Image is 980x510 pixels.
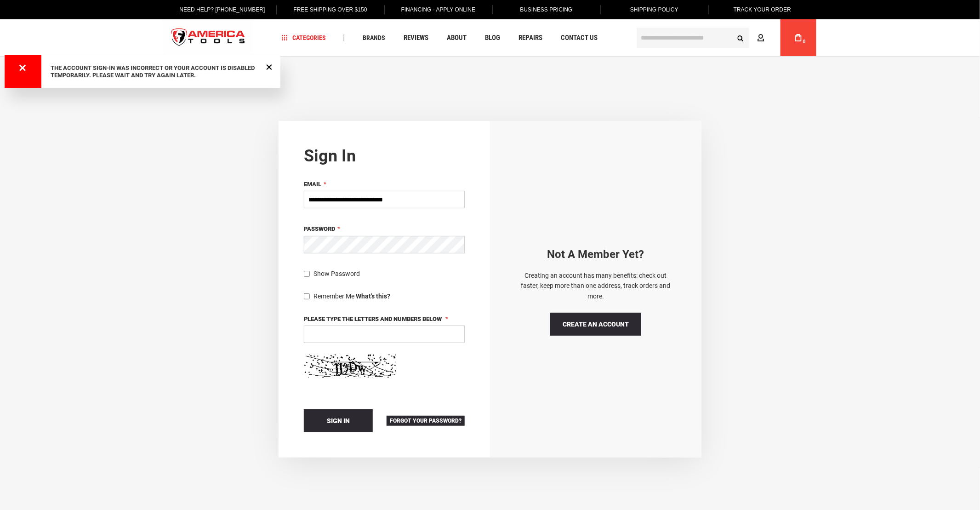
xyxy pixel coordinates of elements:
[164,21,253,55] img: America Tools
[485,34,500,41] span: Blog
[304,181,321,188] span: Email
[790,19,807,56] a: 0
[514,32,547,44] a: Repairs
[304,146,356,166] strong: Sign in
[282,34,326,41] span: Categories
[547,248,644,261] strong: Not a Member yet?
[327,417,350,424] span: Sign In
[387,416,465,426] a: Forgot Your Password?
[304,355,396,378] img: Please type the letters and numbers below
[313,270,360,277] span: Show Password
[304,409,373,432] button: Sign In
[561,34,598,41] span: Contact Us
[278,32,330,44] a: Categories
[515,270,676,301] p: Creating an account has many benefits: check out faster, keep more than one address, track orders...
[359,32,389,44] a: Brands
[164,21,253,55] a: store logo
[404,34,428,41] span: Reviews
[803,39,806,44] span: 0
[518,34,542,41] span: Repairs
[630,6,678,13] span: Shipping Policy
[304,315,442,322] span: Please type the letters and numbers below
[263,61,275,73] div: Close Message
[443,32,471,44] a: About
[51,64,262,79] div: The account sign-in was incorrect or your account is disabled temporarily. Please wait and try ag...
[356,292,390,300] strong: What's this?
[447,34,467,41] span: About
[304,382,370,396] button: Reload captcha
[557,32,602,44] a: Contact Us
[304,225,335,232] span: Password
[390,418,462,424] span: Forgot Your Password?
[481,32,504,44] a: Blog
[399,32,433,44] a: Reviews
[308,385,365,393] span: Reload captcha
[313,292,354,300] span: Remember Me
[550,313,641,336] a: Create an Account
[563,321,629,328] span: Create an Account
[732,29,749,46] button: Search
[363,34,385,41] span: Brands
